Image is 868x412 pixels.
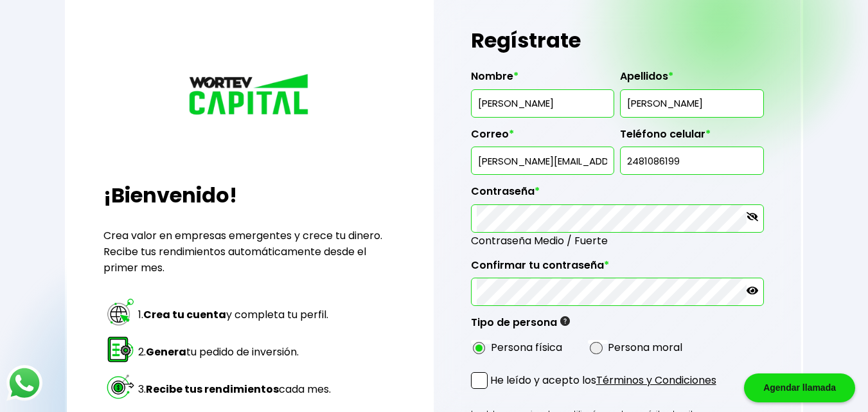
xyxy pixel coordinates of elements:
label: Confirmar tu contraseña [471,259,764,278]
td: 2. tu pedido de inversión. [137,334,332,370]
a: Términos y Condiciones [596,373,716,388]
label: Persona moral [608,339,682,355]
p: Crea valor en empresas emergentes y crece tu dinero. Recibe tus rendimientos automáticamente desd... [103,228,396,276]
img: logo_wortev_capital [186,72,314,120]
img: paso 2 [105,334,136,364]
input: 10 dígitos [626,147,757,174]
img: paso 3 [105,372,136,402]
label: Apellidos [620,70,763,89]
label: Nombre [471,70,614,89]
input: inversionista@gmail.com [477,147,608,174]
td: 1. y completa tu perfil. [137,296,332,332]
img: paso 1 [105,297,136,327]
h2: ¡Bienvenido! [103,180,396,211]
div: Agendar llamada [744,373,855,402]
img: gfR76cHglkPwleuBLjWdxeZVvX9Wp6JBDmjRYY8JYDQn16A2ICN00zLTgIroGa6qie5tIuWH7V3AapTKqzv+oMZsGfMUqL5JM... [560,316,570,326]
label: Teléfono celular [620,128,763,147]
label: Tipo de persona [471,316,570,336]
span: Contraseña Medio / Fuerte [471,233,764,249]
label: Contraseña [471,185,764,204]
strong: Recibe tus rendimientos [146,382,279,397]
img: logos_whatsapp-icon.242b2217.svg [6,365,42,401]
strong: Genera [146,345,186,359]
h1: Regístrate [471,21,764,60]
label: Correo [471,128,614,147]
strong: Crea tu cuenta [143,307,226,322]
p: He leído y acepto los [490,372,716,388]
label: Persona física [491,339,562,355]
td: 3. cada mes. [137,371,332,407]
